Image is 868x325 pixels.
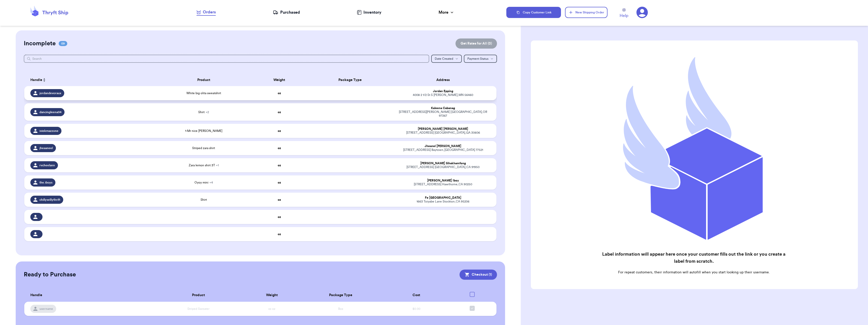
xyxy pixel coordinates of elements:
span: 09 [59,41,67,46]
span: Striped zara shirt [192,146,215,150]
th: Package Type [299,289,382,302]
a: Help [620,8,628,19]
strong: oz [278,233,281,236]
span: dancingleena04 [39,110,61,114]
div: Kaleena Cabanag [396,106,491,110]
strong: oz [278,147,281,150]
th: Product [157,74,251,86]
span: Payment Status [467,57,488,60]
div: [STREET_ADDRESS] Hawthorne , CA 90250 [396,182,491,186]
span: + 1 [216,164,219,167]
span: $0.00 [413,307,420,310]
span: Zara lemon shirt 3T [189,163,219,167]
div: [STREET_ADDRESS][PERSON_NAME] [GEOGRAPHIC_DATA] , OR 97367 [396,110,491,118]
button: Date Created [431,55,462,63]
div: [PERSON_NAME] Sihakhamfong [396,161,491,165]
span: Shirt [201,198,207,202]
th: Address [393,74,497,86]
strong: oz [278,111,281,114]
span: Help [620,13,628,19]
th: Product [153,289,244,302]
span: + 2 [206,111,209,114]
button: Get Rates for All (0) [455,38,497,49]
strong: oz [278,164,281,167]
span: rvcheelann [39,163,55,167]
div: Jheanel [PERSON_NAME] [396,144,491,148]
span: Handle [30,293,42,298]
button: Copy Customer Link [506,7,561,18]
h2: Ready to Purchase [24,271,76,279]
span: + 4 [209,181,213,184]
span: 1-Mr nice [PERSON_NAME] [185,129,222,133]
button: New Shipping Order [565,7,607,18]
div: [PERSON_NAME] Iboy [396,179,491,182]
div: [PERSON_NAME] [PERSON_NAME] [396,127,491,131]
span: Shirt [198,110,209,114]
strong: oz [278,215,281,218]
span: White big olita sweatshirt [186,91,221,95]
button: Payment Status [464,55,497,63]
div: [STREET_ADDRESS] Baytown , [GEOGRAPHIC_DATA] 77521 [396,148,491,152]
div: [STREET_ADDRESS] [GEOGRAPHIC_DATA] , CA 91950 [396,165,491,169]
div: [STREET_ADDRESS] [GEOGRAPHIC_DATA] , GA 30606 [396,131,491,135]
div: More [439,9,454,15]
span: username [39,307,53,311]
strong: oz [278,198,281,201]
th: Weight [244,289,299,302]
strong: oz [278,92,281,95]
h2: Incomplete [24,39,56,48]
span: Date Created [435,57,453,60]
span: Box [338,307,343,310]
span: chillywillythrift [39,198,60,202]
a: Purchased [273,9,300,15]
div: 1663 Toiyabe Lane Stockton , CA 95206 [396,200,491,204]
div: 4008 2 1/2 St S [PERSON_NAME] , MN 56460 [396,93,491,97]
span: the.iboys [39,180,52,185]
p: For repeat customers, their information will autofill when you start looking up their username. [599,270,789,275]
span: Striped Sweater [187,307,209,310]
button: Checkout (1) [460,270,497,280]
th: Cost [382,289,451,302]
strong: oz [278,129,281,132]
div: Jordan Epping [396,89,491,93]
span: Oyoy mini [194,180,213,185]
div: Fe [GEOGRAPHIC_DATA] [396,196,491,200]
a: Orders [197,9,216,16]
h2: Label information will appear here once your customer fills out the link or you create a label fr... [599,251,789,265]
span: xx oz [268,307,275,310]
div: Orders [197,9,216,15]
button: Sort ascending [42,77,46,83]
th: Weight [251,74,308,86]
span: jordandevoraux [39,91,61,95]
strong: oz [278,181,281,184]
span: jheaaneel [39,146,53,150]
span: Handle [30,77,42,83]
th: Package Type [308,74,393,86]
a: Inventory [357,9,381,15]
input: Search [24,55,429,63]
span: iviekmazzone [39,129,58,133]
